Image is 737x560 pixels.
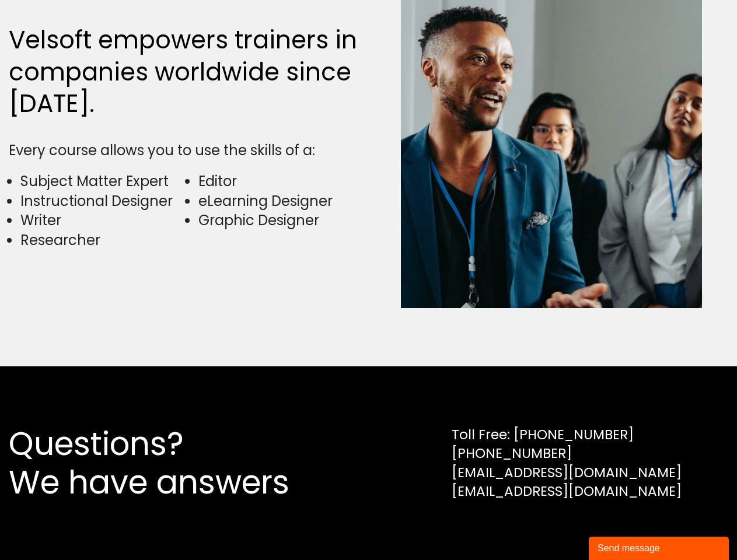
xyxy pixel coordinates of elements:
[9,24,363,120] h2: Velsoft empowers trainers in companies worldwide since [DATE].
[198,171,362,191] li: Editor
[20,211,184,230] li: Writer
[589,534,731,560] iframe: chat widget
[20,230,184,250] li: Researcher
[20,171,184,191] li: Subject Matter Expert
[9,141,363,160] div: Every course allows you to use the skills of a:
[9,425,331,502] h2: Questions? We have answers
[198,211,362,230] li: Graphic Designer
[198,191,362,211] li: eLearning Designer
[452,425,682,501] div: Toll Free: [PHONE_NUMBER] [PHONE_NUMBER] [EMAIL_ADDRESS][DOMAIN_NAME] [EMAIL_ADDRESS][DOMAIN_NAME]
[20,191,184,211] li: Instructional Designer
